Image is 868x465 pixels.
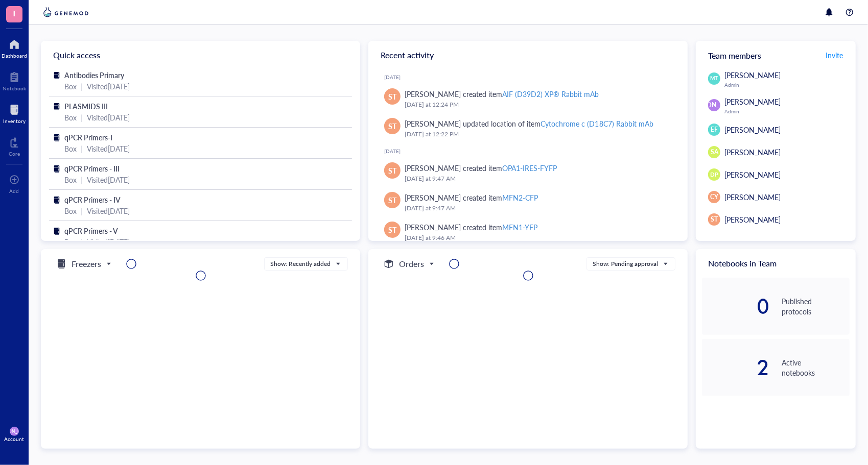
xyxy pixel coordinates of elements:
[81,143,83,154] div: |
[81,81,83,92] div: |
[405,222,537,233] div: [PERSON_NAME] created item
[541,118,653,129] div: Cytochrome c (D18C7) Rabbit mAb
[724,70,781,80] span: [PERSON_NAME]
[384,74,679,80] div: [DATE]
[64,143,77,154] div: Box
[64,81,77,92] div: Box
[64,226,118,236] span: qPCR Primers - V
[711,215,718,224] span: ST
[405,118,653,129] div: [PERSON_NAME] updated location of item
[502,163,557,173] div: OPA1-IRES-FYFP
[502,89,599,99] div: AIF (D39D2) XP® Rabbit mAb
[502,192,538,203] div: MFN2-CFP
[724,108,850,114] div: Admin
[702,298,769,314] div: 0
[41,6,91,18] img: genemod-logo
[724,214,781,225] span: [PERSON_NAME]
[72,258,101,270] h5: Freezers
[388,165,396,176] span: ST
[81,205,83,216] div: |
[12,7,17,19] span: T
[64,163,120,174] span: qPCR Primers - III
[377,84,679,114] a: ST[PERSON_NAME] created itemAIF (D39D2) XP® Rabbit mAb[DATE] at 12:24 PM
[87,143,130,154] div: Visited [DATE]
[696,41,856,69] div: Team members
[64,132,112,142] span: qPCR Primers-I
[388,224,396,235] span: ST
[87,112,130,123] div: Visited [DATE]
[10,188,19,194] div: Add
[41,41,360,69] div: Quick access
[782,296,850,316] div: Published protocols
[9,134,20,157] a: Core
[782,357,850,378] div: Active notebooks
[711,125,718,134] span: EF
[377,217,679,247] a: ST[PERSON_NAME] created itemMFN1-YFP[DATE] at 9:46 AM
[64,205,77,216] div: Box
[64,112,77,123] div: Box
[87,236,130,248] div: Visited [DATE]
[711,148,718,157] span: SA
[690,101,739,110] span: [PERSON_NAME]
[826,50,843,60] span: Invite
[64,194,121,205] span: qPCR Primers - IV
[405,174,671,184] div: [DATE] at 9:47 AM
[405,162,557,174] div: [PERSON_NAME] created item
[724,147,781,157] span: [PERSON_NAME]
[3,85,26,91] div: Notebook
[3,118,26,124] div: Inventory
[368,41,688,69] div: Recent activity
[502,222,537,232] div: MFN1-YFP
[405,100,671,110] div: [DATE] at 12:24 PM
[5,436,25,442] div: Account
[388,91,396,102] span: ST
[724,169,781,180] span: [PERSON_NAME]
[710,192,718,202] span: CY
[711,170,718,179] span: DP
[702,359,769,376] div: 2
[87,205,130,216] div: Visited [DATE]
[3,69,26,91] a: Notebook
[724,125,781,135] span: [PERSON_NAME]
[64,101,108,111] span: PLASMIDS III
[2,36,27,59] a: Dashboard
[724,96,781,107] span: [PERSON_NAME]
[270,259,331,268] div: Show: Recently added
[711,75,718,82] span: MT
[825,47,843,63] button: Invite
[593,259,658,268] div: Show: Pending approval
[81,236,83,248] div: |
[377,158,679,188] a: ST[PERSON_NAME] created itemOPA1-IRES-FYFP[DATE] at 9:47 AM
[405,203,671,213] div: [DATE] at 9:47 AM
[388,120,396,132] span: ST
[696,249,856,278] div: Notebooks in Team
[388,194,396,206] span: ST
[81,112,83,123] div: |
[87,81,130,92] div: Visited [DATE]
[399,258,424,270] h5: Orders
[405,192,538,203] div: [PERSON_NAME] created item
[2,53,27,59] div: Dashboard
[3,102,26,124] a: Inventory
[64,70,124,80] span: Antibodies Primary
[724,192,781,202] span: [PERSON_NAME]
[384,148,679,154] div: [DATE]
[64,174,77,185] div: Box
[724,82,850,88] div: Admin
[87,174,130,185] div: Visited [DATE]
[405,129,671,139] div: [DATE] at 12:22 PM
[377,114,679,143] a: ST[PERSON_NAME] updated location of itemCytochrome c (D18C7) Rabbit mAb[DATE] at 12:22 PM
[377,188,679,217] a: ST[PERSON_NAME] created itemMFN2-CFP[DATE] at 9:47 AM
[64,236,77,248] div: Box
[405,88,599,100] div: [PERSON_NAME] created item
[81,174,83,185] div: |
[9,151,20,157] div: Core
